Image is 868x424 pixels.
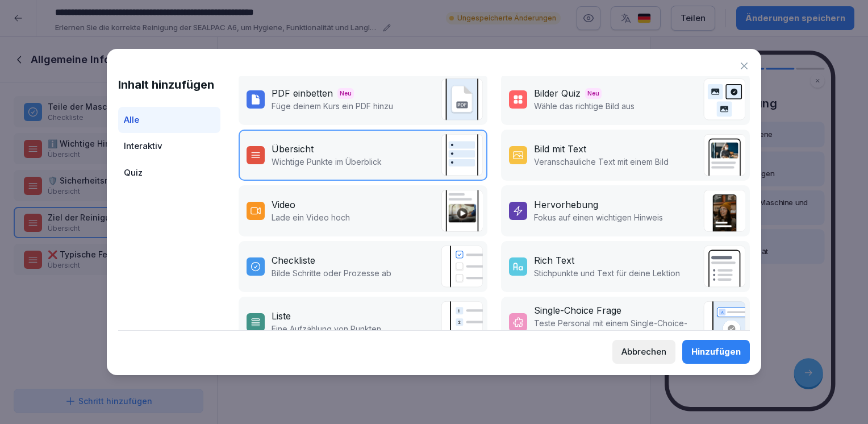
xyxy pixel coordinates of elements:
div: Abbrechen [621,346,666,358]
div: Checkliste [272,253,315,267]
div: PDF einbetten [272,86,333,100]
div: Hinzufügen [691,346,741,358]
div: Rich Text [534,253,574,267]
p: Fokus auf einen wichtigen Hinweis [534,211,663,223]
img: pdf_embed.svg [441,78,483,120]
span: Neu [585,88,602,99]
p: Wähle das richtige Bild aus [534,100,635,112]
div: Single-Choice Frage [534,304,621,317]
div: Liste [272,309,291,323]
div: Alle [118,107,220,134]
div: Übersicht [272,142,314,156]
img: callout.png [703,190,745,232]
img: overview.svg [441,134,483,176]
p: Teste Personal mit einem Single-Choice-Quiz [534,317,698,341]
button: Hinzufügen [682,340,750,364]
p: Füge deinem Kurs ein PDF hinzu [272,100,393,112]
div: Hervorhebung [534,198,598,211]
span: Neu [337,88,354,99]
img: text_image.png [703,134,745,176]
p: Stichpunkte und Text für deine Lektion [534,267,680,279]
img: image_quiz.svg [703,78,745,120]
p: Eine Aufzählung von Punkten [272,323,381,335]
p: Bilde Schritte oder Prozesse ab [272,267,391,279]
img: richtext.svg [703,246,745,288]
h1: Inhalt hinzufügen [118,76,220,93]
img: single_choice_quiz.svg [703,301,745,343]
div: Quiz [118,160,220,186]
img: checklist.svg [441,246,483,288]
div: Video [272,198,295,211]
p: Lade ein Video hoch [272,211,350,223]
div: Bilder Quiz [534,86,581,100]
p: Veranschauliche Text mit einem Bild [534,156,669,168]
img: list.svg [441,301,483,343]
div: Bild mit Text [534,142,586,156]
p: Wichtige Punkte im Überblick [272,156,382,168]
img: video.png [441,190,483,232]
div: Interaktiv [118,133,220,160]
button: Abbrechen [612,340,675,364]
